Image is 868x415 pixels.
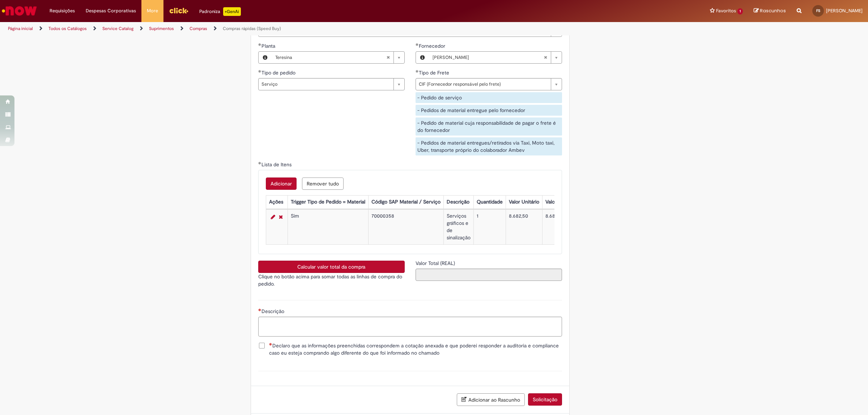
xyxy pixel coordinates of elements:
th: Ações [266,196,288,209]
a: [PERSON_NAME]Limpar campo Fornecedor [429,52,562,63]
button: Adicionar ao Rascunho [457,393,525,406]
span: Obrigatório Preenchido [258,162,261,164]
p: +GenAi [223,7,241,16]
button: Calcular valor total da compra [258,261,405,273]
a: Compras [190,26,207,31]
span: Serviço [261,78,390,90]
span: Lista de Itens [261,161,293,168]
span: Rascunhos [760,7,786,14]
span: Declaro que as informações preenchidas correspondem a cotação anexada e que poderei responder a a... [269,342,562,356]
th: Valor Total Moeda [542,196,588,209]
div: - Pedido de material cuja responsabilidade de pagar o frete é do fornecedor [416,117,562,136]
a: Editar Linha 1 [269,213,277,221]
button: Remove all rows for Lista de Itens [302,177,344,190]
th: Descrição [443,196,473,209]
span: Obrigatório Preenchido [258,43,261,46]
div: Padroniza [199,7,241,16]
th: Trigger Tipo de Pedido = Material [288,196,368,209]
a: Remover linha 1 [277,213,285,221]
button: Fornecedor , Visualizar este registro FRANCISCO DAS CHAGAS RIBEIRO LIMA [416,52,429,63]
span: Despesas Corporativas [86,7,136,14]
span: Necessários [258,308,261,311]
th: Código SAP Material / Serviço [368,196,443,209]
span: [PERSON_NAME] [433,52,544,63]
span: Teresina [275,52,386,63]
input: Valor Total (REAL) [416,269,562,281]
span: 1 [737,8,743,14]
td: 8.682,50 [542,210,588,245]
a: TeresinaLimpar campo Planta [272,52,404,63]
span: Tipo de pedido [261,69,297,76]
td: Sim [288,210,368,245]
button: Planta, Visualizar este registro Teresina [259,52,272,63]
span: Somente leitura - Valor Total (REAL) [416,260,456,266]
span: Planta [261,43,277,49]
abbr: Limpar campo Fornecedor [540,52,551,63]
span: Tipo de Frete [419,69,451,76]
span: Descrição [261,308,286,315]
span: Obrigatório Preenchido [416,70,419,73]
a: Compras rápidas (Speed Buy) [223,26,281,31]
span: [PERSON_NAME] [826,8,863,14]
span: Fornecedor [419,43,447,49]
span: Obrigatório Preenchido [258,70,261,73]
img: ServiceNow [1,4,38,18]
td: 1 [473,210,506,245]
a: Página inicial [8,26,33,31]
ul: Trilhas de página [5,22,573,35]
label: Somente leitura - Valor Total (REAL) [416,260,456,267]
th: Quantidade [473,196,506,209]
td: Serviços gráficos e de sinalização [443,210,473,245]
p: Clique no botão acima para somar todas as linhas de compra do pedido. [258,273,405,287]
td: 70000358 [368,210,443,245]
span: Necessários [269,343,272,346]
span: CIF (Fornecedor responsável pelo frete) [419,78,547,90]
textarea: Descrição [258,317,562,337]
a: Service Catalog [102,26,133,31]
span: Obrigatório Preenchido [416,43,419,46]
th: Valor Unitário [506,196,542,209]
a: Rascunhos [754,8,786,14]
a: Todos os Catálogos [48,26,87,31]
div: - Pedidos de material entregue pelo fornecedor [416,105,562,116]
abbr: Limpar campo Planta [383,52,393,63]
span: More [147,7,158,14]
a: Suprimentos [149,26,174,31]
div: - Pedido de serviço [416,92,562,103]
div: - Pedidos de material entregues/retirados via Taxi, Moto taxi, Uber, transporte próprio do colabo... [416,137,562,155]
span: Requisições [50,7,75,14]
button: Solicitação [528,393,562,406]
span: Favoritos [716,7,736,14]
td: 8.682,50 [506,210,542,245]
button: Add a row for Lista de Itens [266,177,297,190]
span: FS [816,8,820,13]
img: click_logo_yellow_360x200.png [169,5,188,16]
